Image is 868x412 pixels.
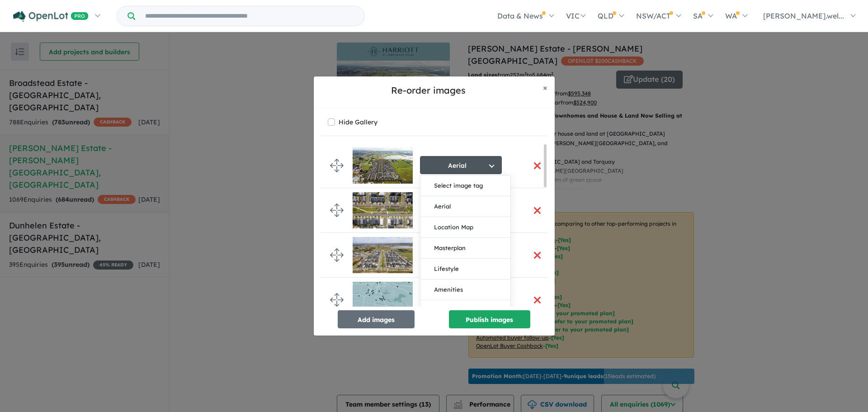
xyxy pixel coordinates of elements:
img: drag.svg [330,204,344,217]
img: Harriott%20Estate%20-%20Armstrong%20Creek%20Aerial.jpg [353,147,413,184]
span: [PERSON_NAME].wel... [763,11,844,20]
button: Park [420,300,510,321]
img: Harriott%20Estate%20-%20Armstrong%20Creek___1756174995_1.jpg [353,192,413,228]
button: Lifestyle [420,259,510,279]
button: Aerial [420,156,502,174]
span: × [543,82,547,93]
img: Harriott%20Estate%20-%20Armstrong%20Creek___1756174995.jpg [353,237,413,273]
input: Try estate name, suburb, builder or developer [137,6,363,26]
label: Hide Gallery [339,116,377,128]
img: Openlot PRO Logo White [13,11,89,22]
h5: Re-order images [321,84,536,97]
img: drag.svg [330,248,344,262]
button: Masterplan [420,238,510,259]
button: Select image tag [420,175,510,196]
img: drag.svg [330,159,344,172]
button: Aerial [420,196,510,217]
button: Publish images [449,310,530,328]
button: Add images [338,310,415,328]
button: Location Map [420,217,510,238]
button: Amenities [420,279,510,300]
img: Harriott%20Estate%20-%20Armstrong%20Creek%20-%20Location%20map.jpg [353,282,413,318]
img: drag.svg [330,293,344,307]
